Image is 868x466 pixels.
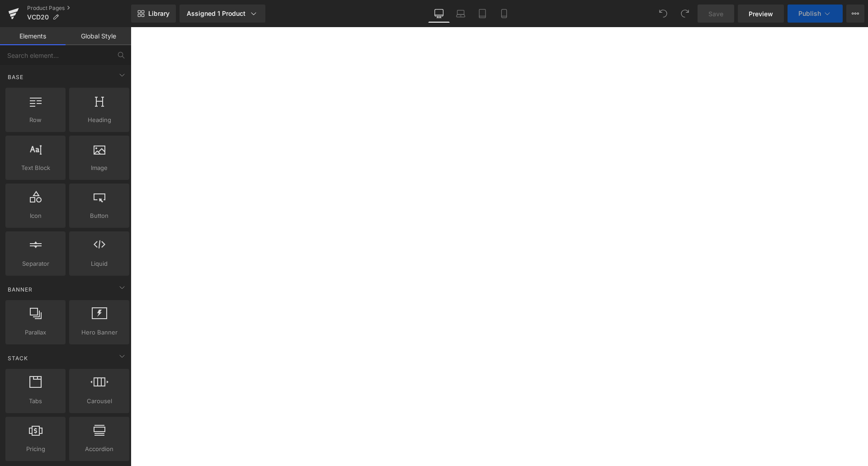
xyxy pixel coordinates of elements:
span: Banner [7,285,33,294]
span: Row [8,115,63,125]
span: Heading [72,115,127,125]
a: Product Pages [27,5,131,12]
span: Button [72,211,127,221]
span: Image [72,163,127,173]
span: Pricing [8,444,63,454]
span: Carousel [72,396,127,406]
button: More [846,5,864,23]
a: Global Style [66,27,131,45]
button: Undo [654,5,672,23]
span: Liquid [72,259,127,268]
button: Publish [788,5,843,23]
span: Save [708,9,723,19]
a: New Library [131,5,176,23]
span: Hero Banner [72,328,127,337]
a: Desktop [428,5,450,23]
span: Library [148,9,170,18]
div: Assigned 1 Product [187,9,258,18]
span: Text Block [8,163,63,173]
a: Tablet [472,5,493,23]
span: Tabs [8,396,63,406]
button: Redo [676,5,694,23]
span: Parallax [8,328,63,337]
span: Stack [7,354,29,362]
a: Laptop [450,5,472,23]
span: Separator [8,259,63,268]
span: Base [7,73,24,81]
a: Preview [738,5,784,23]
span: Icon [8,211,63,221]
span: Publish [798,10,821,17]
span: VCD20 [27,14,49,21]
a: Mobile [493,5,515,23]
span: Accordion [72,444,127,454]
span: Preview [749,9,773,19]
